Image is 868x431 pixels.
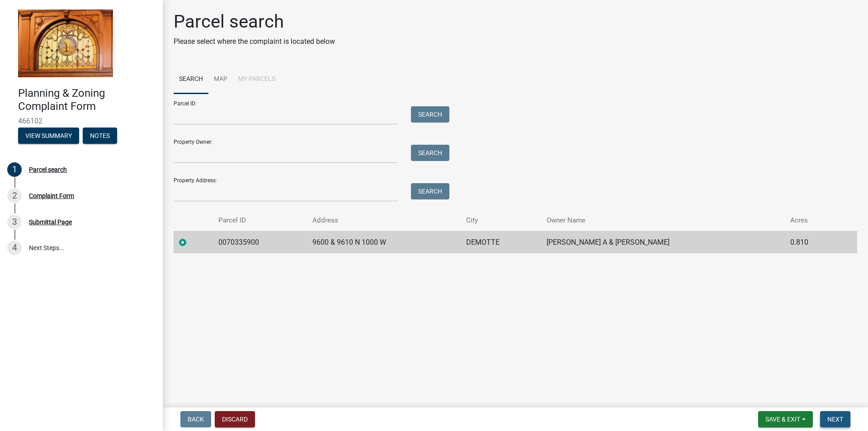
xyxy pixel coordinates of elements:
button: Search [411,106,449,123]
th: Parcel ID [213,210,307,231]
h1: Parcel search [174,11,335,33]
td: 0.810 [785,231,837,253]
td: DEMOTTE [461,231,541,253]
div: Complaint Form [29,193,74,199]
div: 4 [7,241,22,255]
p: Please select where the complaint is located below [174,36,335,47]
div: 2 [7,189,22,203]
div: Submittal Page [29,219,72,225]
span: 466102 [18,117,145,125]
span: Back [188,416,204,423]
th: Address [307,210,461,231]
th: Owner Name [541,210,785,231]
button: Next [820,411,850,427]
div: 1 [7,162,22,177]
div: Parcel search [29,166,67,173]
button: Search [411,145,449,161]
td: 0070335900 [213,231,307,253]
button: Search [411,183,449,199]
wm-modal-confirm: Notes [83,133,117,140]
a: Map [208,65,233,94]
button: Notes [83,128,117,144]
button: Save & Exit [758,411,813,427]
span: Save & Exit [765,416,800,423]
span: Next [827,416,843,423]
th: Acres [785,210,837,231]
th: City [461,210,541,231]
button: View Summary [18,128,79,144]
h4: Planning & Zoning Complaint Form [18,87,156,113]
wm-modal-confirm: Summary [18,133,79,140]
button: Back [180,411,211,427]
button: Discard [215,411,255,427]
a: Search [174,65,208,94]
div: 3 [7,215,22,229]
td: 9600 & 9610 N 1000 W [307,231,461,253]
img: Jasper County, Indiana [18,9,113,77]
td: [PERSON_NAME] A & [PERSON_NAME] [541,231,785,253]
